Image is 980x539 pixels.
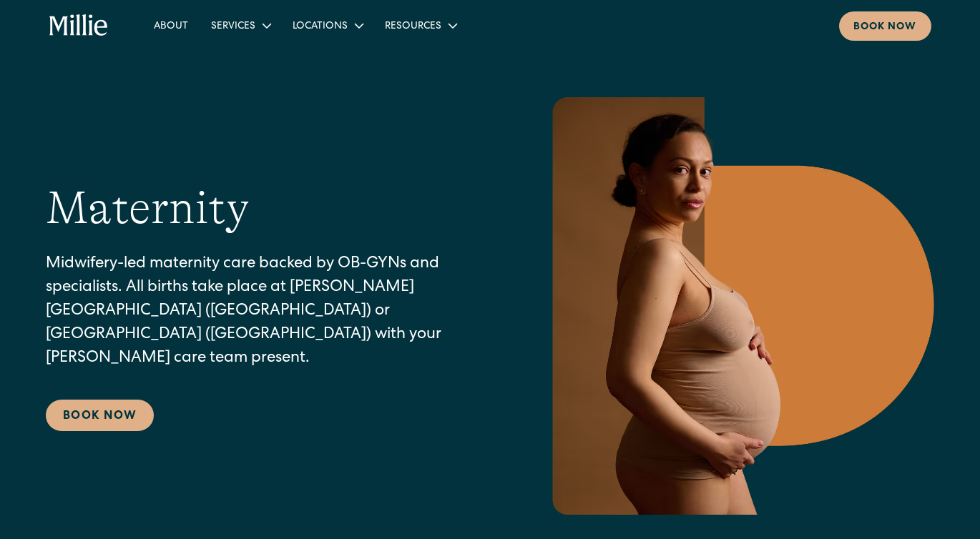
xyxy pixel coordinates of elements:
div: Resources [385,19,441,34]
div: Locations [281,14,373,37]
div: Services [200,14,281,37]
p: Midwifery-led maternity care backed by OB-GYNs and specialists. All births take place at [PERSON_... [46,253,486,371]
a: About [142,14,200,37]
div: Resources [373,14,467,37]
a: home [49,14,108,37]
a: Book Now [46,400,154,431]
div: Services [211,19,255,34]
div: Book now [853,20,917,35]
a: Book now [839,11,931,41]
div: Locations [293,19,348,34]
img: Pregnant woman in neutral underwear holding her belly, standing in profile against a warm-toned g... [544,97,934,515]
h1: Maternity [46,181,249,236]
